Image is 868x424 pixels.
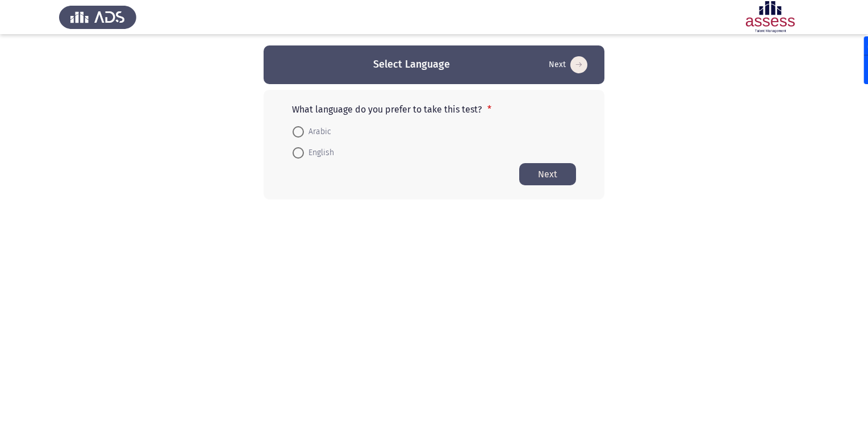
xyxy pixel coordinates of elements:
[519,163,576,185] button: Start assessment
[292,104,576,115] p: What language do you prefer to take this test?
[373,57,450,72] h3: Select Language
[304,125,331,139] span: Arabic
[59,1,136,33] img: Assess Talent Management logo
[545,56,591,74] button: Start assessment
[732,1,809,33] img: Assessment logo of Potentiality Assessment
[304,146,334,160] span: English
